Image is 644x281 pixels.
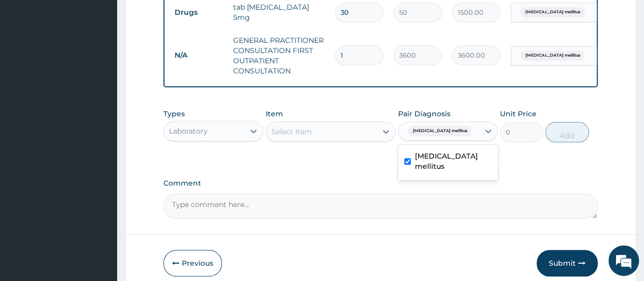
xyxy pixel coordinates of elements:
[266,109,283,119] label: Item
[398,109,451,119] label: Pair Diagnosis
[163,179,598,188] label: Comment
[5,179,194,215] textarea: Type your message and hit 'Enter'
[53,57,171,70] div: Chat with us now
[163,110,185,118] label: Types
[170,46,228,65] td: N/A
[545,122,589,142] button: Add
[59,79,141,182] span: We're online!
[163,250,222,276] button: Previous
[170,3,228,22] td: Drugs
[520,7,585,17] span: [MEDICAL_DATA] mellitus
[271,126,312,137] div: Select Item
[500,109,537,119] label: Unit Price
[408,126,472,136] span: [MEDICAL_DATA] mellitus
[169,126,208,136] div: Laboratory
[415,151,492,171] label: [MEDICAL_DATA] mellitus
[19,51,41,76] img: d_794563401_company_1708531726252_794563401
[167,5,191,30] div: Minimize live chat window
[520,50,585,61] span: [MEDICAL_DATA] mellitus
[537,250,598,276] button: Submit
[228,30,330,81] td: GENERAL PRACTITIONER CONSULTATION FIRST OUTPATIENT CONSULTATION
